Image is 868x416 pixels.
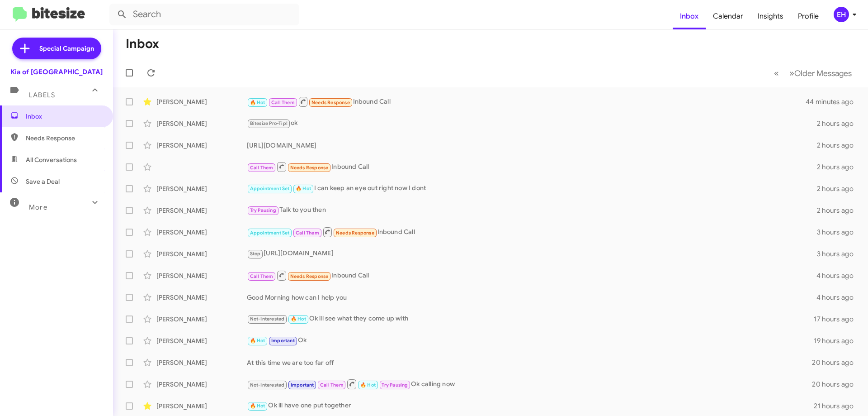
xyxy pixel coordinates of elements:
[156,402,247,411] div: [PERSON_NAME]
[247,161,817,172] div: Inbound Call
[247,96,807,107] div: Inbound Call
[156,358,247,367] div: [PERSON_NAME]
[290,273,329,279] span: Needs Response
[817,249,861,258] div: 3 hours ago
[12,38,101,59] a: Special Campaign
[290,165,329,171] span: Needs Response
[156,336,247,345] div: [PERSON_NAME]
[247,270,816,281] div: Inbound Call
[791,3,826,29] a: Profile
[26,134,103,143] span: Needs Response
[250,251,261,257] span: Stop
[750,3,791,29] a: Insights
[291,316,306,322] span: 🔥 Hot
[816,271,861,280] div: 4 hours ago
[26,177,60,186] span: Save a Deal
[156,184,247,193] div: [PERSON_NAME]
[247,205,817,215] div: Talk to you then
[250,273,274,279] span: Call Them
[794,68,852,78] span: Older Messages
[39,44,94,53] span: Special Campaign
[789,67,794,79] span: »
[769,64,784,82] button: Previous
[29,91,55,99] span: Labels
[250,382,285,388] span: Not-Interested
[382,382,408,388] span: Try Pausing
[250,207,276,213] span: Try Pausing
[250,120,288,126] span: Bitesize Pro-Tip!
[156,228,247,237] div: [PERSON_NAME]
[156,249,247,258] div: [PERSON_NAME]
[247,118,817,129] div: ok
[817,141,861,150] div: 2 hours ago
[26,112,103,121] span: Inbox
[814,402,861,411] div: 21 hours ago
[26,155,77,164] span: All Conversations
[814,336,861,345] div: 19 hours ago
[29,203,47,211] span: More
[296,186,311,191] span: 🔥 Hot
[156,380,247,389] div: [PERSON_NAME]
[774,67,779,79] span: «
[250,186,290,191] span: Appointment Set
[271,100,295,105] span: Call Them
[360,382,376,388] span: 🔥 Hot
[156,141,247,150] div: [PERSON_NAME]
[250,230,290,236] span: Appointment Set
[247,293,816,302] div: Good Morning how can I help you
[814,315,861,324] div: 17 hours ago
[247,378,812,390] div: Ok calling now
[247,141,817,150] div: [URL][DOMAIN_NAME]
[706,3,750,29] a: Calendar
[784,64,857,82] button: Next
[156,97,247,106] div: [PERSON_NAME]
[336,230,374,236] span: Needs Response
[156,206,247,215] div: [PERSON_NAME]
[834,7,849,22] div: EH
[247,249,817,259] div: [URL][DOMAIN_NAME]
[247,401,814,411] div: Ok ill have one put together
[247,183,817,194] div: I can keep an eye out right now I dont
[156,293,247,302] div: [PERSON_NAME]
[247,358,812,367] div: At this time we are too far off
[271,338,295,344] span: Important
[156,119,247,128] div: [PERSON_NAME]
[250,403,265,409] span: 🔥 Hot
[156,315,247,324] div: [PERSON_NAME]
[769,64,857,82] nav: Page navigation example
[250,338,265,344] span: 🔥 Hot
[291,382,314,388] span: Important
[817,163,861,172] div: 2 hours ago
[320,382,344,388] span: Call Them
[812,380,861,389] div: 20 hours ago
[10,67,103,77] div: Kia of [GEOGRAPHIC_DATA]
[296,230,319,236] span: Call Them
[126,37,159,51] h1: Inbox
[247,314,814,324] div: Ok ill see what they come up with
[250,100,265,105] span: 🔥 Hot
[817,184,861,193] div: 2 hours ago
[250,165,274,171] span: Call Them
[109,4,299,25] input: Search
[247,335,814,346] div: Ok
[807,97,861,106] div: 44 minutes ago
[156,271,247,280] div: [PERSON_NAME]
[673,3,706,29] a: Inbox
[250,316,285,322] span: Not-Interested
[817,228,861,237] div: 3 hours ago
[311,100,350,105] span: Needs Response
[817,119,861,128] div: 2 hours ago
[247,226,817,238] div: Inbound Call
[817,206,861,215] div: 2 hours ago
[826,7,858,22] button: EH
[812,358,861,367] div: 20 hours ago
[816,293,861,302] div: 4 hours ago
